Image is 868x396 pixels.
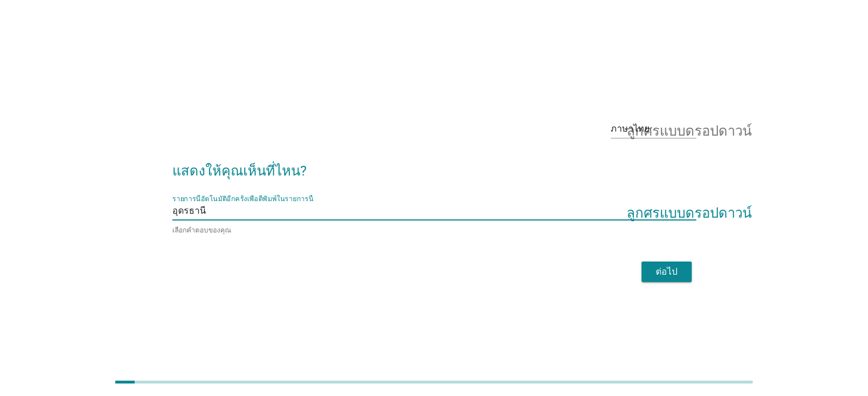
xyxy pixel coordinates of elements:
font: เลือกคำตอบของคุณ [172,226,231,234]
font: ลูกศรแบบดรอปดาวน์ [627,122,752,136]
font: ภาษาไทย [611,123,649,134]
font: อุดรธานี [172,205,206,216]
font: แสดงให้คุณเห็นที่ไหน? [172,163,306,179]
font: ต่อไป [656,266,677,277]
button: ต่อไป [641,262,692,282]
input: รายการนี้อัตโนมัติอีกครั้งเพื่อตีพิมพ์ในรายการนี้ [206,202,680,220]
font: ลูกศรแบบดรอปดาวน์ [627,204,752,218]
